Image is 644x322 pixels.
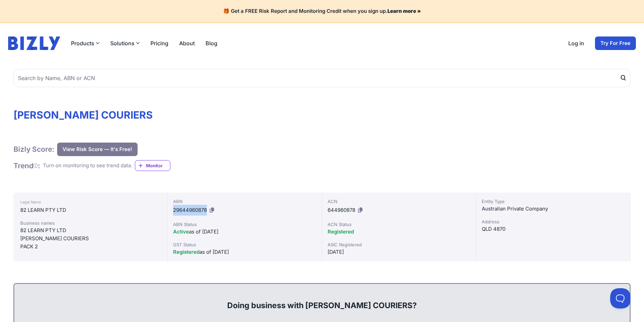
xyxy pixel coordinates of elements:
span: 29644960878 [173,207,207,213]
span: Registered [328,228,354,235]
a: Learn more » [387,8,421,14]
div: QLD 4870 [482,225,625,233]
div: Legal Name [20,198,161,206]
span: Monitor [146,162,170,169]
button: View Risk Score — It's Free! [57,143,138,156]
div: Turn on monitoring to see trend data. [43,162,132,170]
div: ASIC Registered [328,241,471,248]
a: Blog [206,39,217,47]
div: Entity Type [482,198,625,205]
iframe: Toggle Customer Support [610,288,630,308]
h4: 🎁 Get a FREE Risk Report and Monitoring Credit when you sign up. [8,8,636,15]
button: Solutions [110,39,140,47]
div: Doing business with [PERSON_NAME] COURIERS? [21,289,623,311]
a: Monitor [135,160,170,171]
div: ACN Status [328,221,471,228]
div: as of [DATE] [173,248,316,256]
div: GST Status [173,241,316,248]
a: Try For Free [595,36,636,50]
span: 644960878 [328,207,355,213]
div: Address [482,218,625,225]
button: Products [71,39,99,47]
input: Search by Name, ABN or ACN [14,69,630,87]
span: Active [173,228,189,235]
div: Australian Private Company [482,205,625,213]
a: Pricing [150,39,168,47]
div: [DATE] [328,248,471,256]
h1: [PERSON_NAME] COURIERS [14,109,630,121]
div: Business names [20,220,161,226]
div: ABN [173,198,316,205]
span: Registered [173,249,199,255]
div: 82 LEARN PTY LTD [20,206,161,214]
a: Log in [568,39,584,47]
div: [PERSON_NAME] COURIERS [20,234,161,243]
div: as of [DATE] [173,228,316,236]
div: ABN Status [173,221,316,228]
h1: Trend : [14,161,40,170]
div: PACK 2 [20,243,161,251]
h1: Bizly Score: [14,145,54,154]
div: 82 LEARN PTY LTD [20,226,161,234]
a: About [179,39,195,47]
div: ACN [328,198,471,205]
